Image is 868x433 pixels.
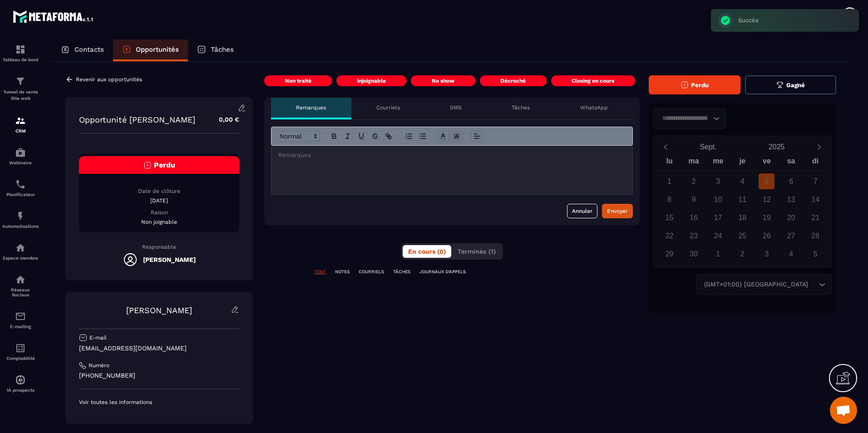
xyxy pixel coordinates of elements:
[143,256,196,263] h5: [PERSON_NAME]
[2,336,39,368] a: accountantaccountantComptabilité
[452,245,501,258] button: Terminés (1)
[830,397,857,424] a: Ouvrir le chat
[79,209,239,216] p: Raison
[450,104,462,111] p: SMS
[188,39,243,61] a: Tâches
[335,269,350,275] p: NOTES
[13,8,94,25] img: logo
[126,305,192,315] a: [PERSON_NAME]
[15,44,26,55] img: formation
[2,304,39,336] a: emailemailE-mailing
[2,89,39,102] p: Tunnel de vente Site web
[2,224,39,229] p: Automatisations
[786,82,805,89] span: Gagné
[15,115,26,126] img: formation
[15,76,26,87] img: formation
[79,399,239,406] p: Voir toutes les informations
[403,245,451,258] button: En cours (0)
[314,269,326,275] p: TOUT
[512,104,530,111] p: Tâches
[2,37,39,69] a: formationformationTableau de bord
[607,207,628,216] div: Envoyer
[2,324,39,329] p: E-mailing
[79,371,239,380] p: [PHONE_NUMBER]
[79,218,239,226] p: Non joignable
[691,82,709,89] span: Perdu
[79,344,239,353] p: [EMAIL_ADDRESS][DOMAIN_NAME]
[15,274,26,285] img: social-network
[357,77,386,84] p: injoignable
[376,104,400,111] p: Courriels
[15,242,26,253] img: automations
[79,115,195,124] p: Opportunité [PERSON_NAME]
[580,104,608,111] p: WhatsApp
[393,269,410,275] p: TÂCHES
[211,45,234,54] p: Tâches
[2,192,39,197] p: Planificateur
[500,77,526,84] p: Décroché
[2,256,39,261] p: Espace membre
[2,160,39,165] p: Webinaire
[572,77,614,84] p: Closing en cours
[2,267,39,304] a: social-networksocial-networkRéseaux Sociaux
[2,172,39,204] a: schedulerschedulerPlanificateur
[567,204,597,218] button: Annuler
[89,334,107,341] p: E-mail
[649,75,740,94] button: Perdu
[113,39,188,61] a: Opportunités
[89,362,109,369] p: Numéro
[285,77,311,84] p: Non traité
[2,108,39,140] a: formationformationCRM
[79,187,239,195] p: Date de clôture
[296,104,326,111] p: Remarques
[2,204,39,236] a: automationsautomationsAutomatisations
[2,69,39,108] a: formationformationTunnel de vente Site web
[419,269,466,275] p: JOURNAUX D'APPELS
[2,236,39,267] a: automationsautomationsEspace membre
[2,356,39,361] p: Comptabilité
[432,77,454,84] p: No show
[15,179,26,190] img: scheduler
[2,128,39,133] p: CRM
[15,147,26,158] img: automations
[79,197,239,204] p: [DATE]
[602,204,633,218] button: Envoyer
[458,248,496,255] span: Terminés (1)
[2,57,39,62] p: Tableau de bord
[2,287,39,297] p: Réseaux Sociaux
[15,311,26,322] img: email
[136,45,179,54] p: Opportunités
[79,244,239,250] p: Responsable
[15,211,26,221] img: automations
[52,39,113,61] a: Contacts
[210,111,239,128] p: 0,00 €
[2,388,39,393] p: IA prospects
[76,76,142,83] p: Revenir aux opportunités
[15,343,26,354] img: accountant
[359,269,384,275] p: COURRIELS
[2,140,39,172] a: automationsautomationsWebinaire
[154,161,175,169] span: Perdu
[408,248,446,255] span: En cours (0)
[15,374,26,385] img: automations
[74,45,104,54] p: Contacts
[745,75,836,94] button: Gagné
